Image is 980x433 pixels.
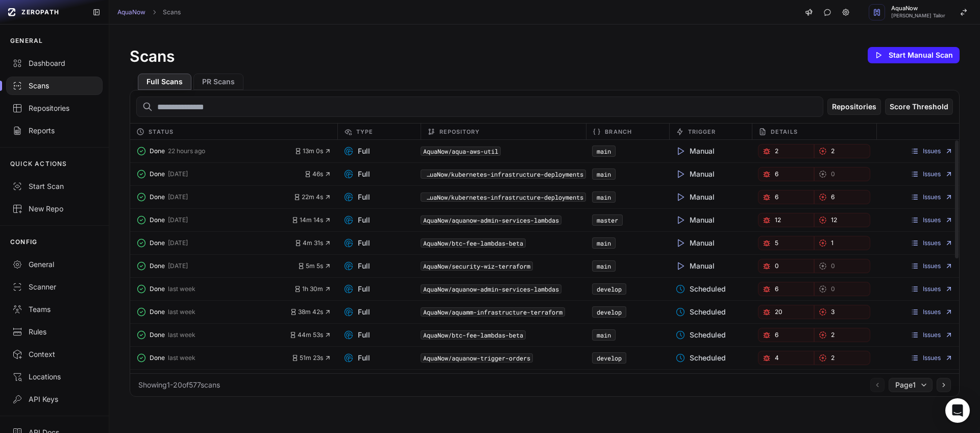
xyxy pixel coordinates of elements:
span: 6 [775,331,778,339]
span: 2 [831,354,835,362]
a: 2 [814,144,870,158]
a: 0 [814,167,870,181]
span: Scheduled [675,330,726,340]
button: 14m 14s [291,216,331,224]
a: Scans [163,8,181,16]
span: 0 [775,262,779,270]
span: Done [150,170,165,178]
span: Full [344,215,370,225]
span: Done [150,354,165,362]
button: 0 [758,259,814,273]
span: last week [168,308,195,316]
span: [DATE] [168,216,188,224]
span: 6 [831,193,835,201]
p: GENERAL [10,37,43,45]
a: develop [597,308,622,316]
button: 5m 5s [298,262,331,270]
a: 6 [758,328,814,342]
h1: Scans [130,47,175,65]
span: Full [344,169,370,179]
a: develop [597,285,622,293]
a: 0 [814,259,870,273]
span: Scheduled [675,307,726,317]
span: 12 [775,216,781,224]
a: ZEROPATH [4,4,84,20]
button: 1h 30m [294,285,331,293]
span: 2 [775,147,778,155]
button: 4 [758,351,814,365]
a: Issues [911,308,953,316]
span: [DATE] [168,239,188,247]
button: Start Manual Scan [868,47,960,63]
span: Full [344,307,370,317]
button: 38m 42s [290,308,331,316]
span: Manual [675,146,715,156]
button: 6 [758,282,814,296]
span: Manual [675,192,715,202]
span: Full [344,261,370,271]
span: Details [771,126,798,138]
span: 2 [831,147,835,155]
span: Full [344,330,370,340]
span: Done [150,216,165,224]
button: Done last week [136,328,289,342]
div: Start Scan [12,181,96,191]
a: 5 [758,236,814,250]
span: Done [150,285,165,293]
button: AquaNow/kubernetes-infrastructure-deployments [421,170,586,179]
div: Teams [12,304,96,315]
span: Full [344,284,370,294]
button: 13m 0s [295,147,331,155]
a: 2 [758,144,814,158]
p: CONFIG [10,238,37,246]
a: 3 [814,305,870,319]
button: 12 [758,213,814,227]
span: 4 [775,354,779,362]
a: 6 [814,190,870,204]
code: AquaNow/aquamm-infrastructure-terraform [421,307,565,317]
div: New Repo [12,204,96,214]
button: Done last week [136,305,290,319]
button: 44m 53s [289,331,331,339]
button: 46s [304,170,331,178]
a: 20 [758,305,814,319]
div: Scanner [12,282,96,292]
span: Done [150,193,165,201]
code: AquaNow/btc-fee-lambdas-beta [421,330,526,340]
button: 51m 23s [291,354,331,362]
div: API Keys [12,394,96,404]
div: Context [12,349,96,359]
code: AquaNow/aquanow-admin-services-lambdas [421,215,561,225]
span: 6 [775,170,778,178]
span: Manual [675,169,715,179]
div: Rules [12,327,96,337]
span: Full [344,353,370,363]
svg: chevron right, [151,9,158,16]
a: Issues [911,354,953,362]
a: 6 [758,167,814,181]
span: 1 [831,239,834,247]
span: Type [356,126,373,138]
button: 22m 4s [293,193,331,201]
div: General [12,259,96,270]
p: QUICK ACTIONS [10,160,67,168]
span: AquaNow [891,6,945,11]
a: master [597,216,618,224]
button: 1 [814,236,870,250]
button: Page1 [889,378,933,392]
